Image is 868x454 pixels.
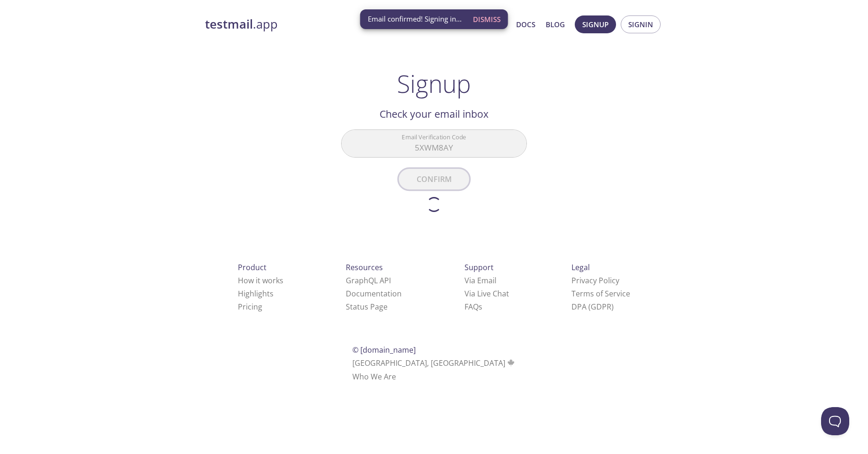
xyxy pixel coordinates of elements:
[352,345,416,355] span: © [DOMAIN_NAME]
[582,18,609,30] span: Signup
[571,288,630,299] a: Terms of Service
[238,262,266,272] span: Product
[346,275,391,286] a: GraphQL API
[571,262,590,272] span: Legal
[238,275,283,286] a: How it works
[346,288,402,299] a: Documentation
[352,371,396,382] a: Who We Are
[368,14,462,24] span: Email confirmed! Signing in...
[571,275,619,286] a: Privacy Policy
[821,407,849,435] iframe: Help Scout Beacon - Open
[464,275,496,286] a: Via Email
[238,302,262,312] a: Pricing
[238,288,274,299] a: Highlights
[628,18,653,30] span: Signin
[621,15,661,33] button: Signin
[516,18,535,30] a: Docs
[464,302,482,312] a: FAQ
[571,302,614,312] a: DPA (GDPR)
[575,15,616,33] button: Signup
[341,106,527,122] h2: Check your email inbox
[464,288,509,299] a: Via Live Chat
[464,262,494,272] span: Support
[397,69,471,98] h1: Signup
[346,262,383,272] span: Resources
[346,302,388,312] a: Status Page
[473,13,501,25] span: Dismiss
[479,302,482,312] span: s
[469,10,504,28] button: Dismiss
[546,18,565,30] a: Blog
[205,16,253,32] strong: testmail
[205,16,426,32] a: testmail.app
[352,358,516,368] span: [GEOGRAPHIC_DATA], [GEOGRAPHIC_DATA]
